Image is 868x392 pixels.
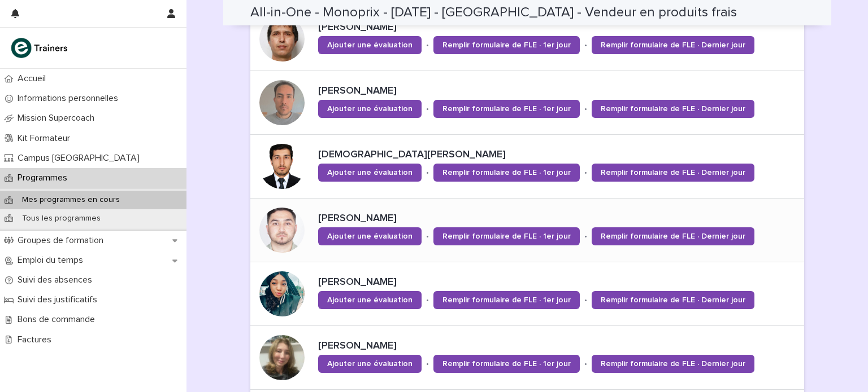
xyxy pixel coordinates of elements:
[442,105,571,113] span: Remplir formulaire de FLE · 1er jour
[250,262,804,326] a: [PERSON_NAME]Ajouter une évaluation•Remplir formulaire de FLE · 1er jour•Remplir formulaire de FL...
[250,7,804,71] a: [PERSON_NAME]Ajouter une évaluation•Remplir formulaire de FLE · 1er jour•Remplir formulaire de FL...
[442,232,571,240] span: Remplir formulaire de FLE · 1er jour
[250,71,804,135] a: [PERSON_NAME]Ajouter une évaluation•Remplir formulaire de FLE · 1er jour•Remplir formulaire de FL...
[318,149,800,161] p: [DEMOGRAPHIC_DATA][PERSON_NAME]
[426,296,429,305] p: •
[592,100,754,118] a: Remplir formulaire de FLE · Dernier jour
[13,113,103,124] p: Mission Supercoach
[13,133,79,144] p: Kit Formateur
[433,355,580,373] a: Remplir formulaire de FLE · 1er jour
[13,73,55,84] p: Accueil
[318,227,422,245] a: Ajouter une évaluation
[601,41,745,49] span: Remplir formulaire de FLE · Dernier jour
[13,235,112,246] p: Groupes de formation
[250,199,804,262] a: [PERSON_NAME]Ajouter une évaluation•Remplir formulaire de FLE · 1er jour•Remplir formulaire de FL...
[327,105,413,113] span: Ajouter une évaluation
[318,21,800,34] p: [PERSON_NAME]
[433,227,580,245] a: Remplir formulaire de FLE · 1er jour
[433,36,580,54] a: Remplir formulaire de FLE · 1er jour
[13,173,76,183] p: Programmes
[592,291,754,309] a: Remplir formulaire de FLE · Dernier jour
[13,153,149,164] p: Campus [GEOGRAPHIC_DATA]
[327,169,413,177] span: Ajouter une évaluation
[318,164,422,182] a: Ajouter une évaluation
[592,164,754,182] a: Remplir formulaire de FLE · Dernier jour
[13,334,60,345] p: Factures
[584,104,587,114] p: •
[318,276,800,289] p: [PERSON_NAME]
[601,169,745,177] span: Remplir formulaire de FLE · Dernier jour
[584,168,587,178] p: •
[13,93,127,104] p: Informations personnelles
[327,360,413,368] span: Ajouter une évaluation
[592,36,754,54] a: Remplir formulaire de FLE · Dernier jour
[426,104,429,114] p: •
[13,275,101,285] p: Suivi des absences
[442,360,571,368] span: Remplir formulaire de FLE · 1er jour
[584,359,587,369] p: •
[13,255,92,266] p: Emploi du temps
[442,41,571,49] span: Remplir formulaire de FLE · 1er jour
[592,227,754,245] a: Remplir formulaire de FLE · Dernier jour
[13,314,104,325] p: Bons de commande
[584,41,587,50] p: •
[13,195,129,205] p: Mes programmes en cours
[601,232,745,240] span: Remplir formulaire de FLE · Dernier jour
[584,232,587,241] p: •
[426,168,429,178] p: •
[433,291,580,309] a: Remplir formulaire de FLE · 1er jour
[9,37,71,59] img: K0CqGN7SDeD6s4JG8KQk
[318,85,800,98] p: [PERSON_NAME]
[318,340,800,353] p: [PERSON_NAME]
[13,294,106,305] p: Suivi des justificatifs
[327,232,413,240] span: Ajouter une évaluation
[318,36,422,54] a: Ajouter une évaluation
[601,296,745,304] span: Remplir formulaire de FLE · Dernier jour
[250,326,804,390] a: [PERSON_NAME]Ajouter une évaluation•Remplir formulaire de FLE · 1er jour•Remplir formulaire de FL...
[601,360,745,368] span: Remplir formulaire de FLE · Dernier jour
[426,41,429,50] p: •
[13,214,110,223] p: Tous les programmes
[327,296,413,304] span: Ajouter une évaluation
[601,105,745,113] span: Remplir formulaire de FLE · Dernier jour
[327,41,413,49] span: Ajouter une évaluation
[433,100,580,118] a: Remplir formulaire de FLE · 1er jour
[592,355,754,373] a: Remplir formulaire de FLE · Dernier jour
[318,291,422,309] a: Ajouter une évaluation
[426,359,429,369] p: •
[433,164,580,182] a: Remplir formulaire de FLE · 1er jour
[584,296,587,305] p: •
[442,296,571,304] span: Remplir formulaire de FLE · 1er jour
[318,100,422,118] a: Ajouter une évaluation
[318,355,422,373] a: Ajouter une évaluation
[250,135,804,199] a: [DEMOGRAPHIC_DATA][PERSON_NAME]Ajouter une évaluation•Remplir formulaire de FLE · 1er jour•Rempli...
[442,169,571,177] span: Remplir formulaire de FLE · 1er jour
[250,5,737,21] h2: All-in-One - Monoprix - [DATE] - [GEOGRAPHIC_DATA] - Vendeur en produits frais
[318,213,800,225] p: [PERSON_NAME]
[426,232,429,241] p: •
